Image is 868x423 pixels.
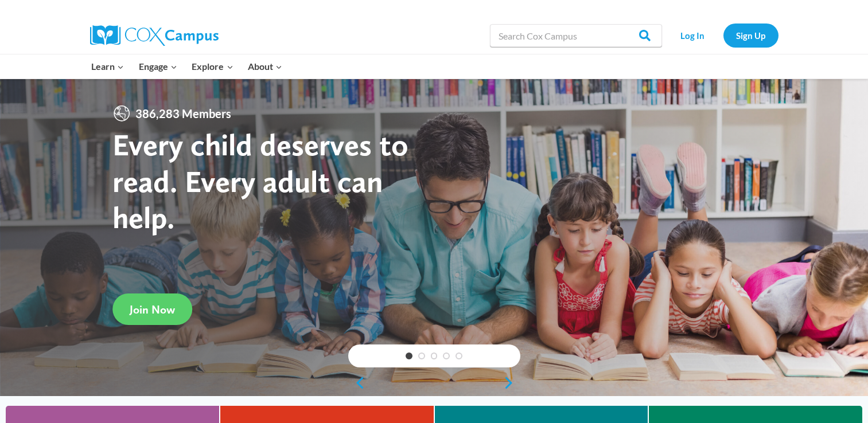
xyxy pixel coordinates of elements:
nav: Secondary Navigation [668,23,779,47]
input: Search Cox Campus [490,24,662,47]
nav: Primary Navigation [84,54,290,79]
span: Join Now [130,303,175,316]
a: 5 [456,352,462,359]
span: Engage [139,59,177,74]
a: 1 [406,352,412,359]
img: Cox Campus [90,25,219,46]
span: 386,283 Members [131,104,236,123]
a: next [503,376,520,390]
a: Sign Up [723,23,779,47]
span: About [248,59,282,74]
span: Learn [91,59,124,74]
strong: Every child deserves to read. Every adult can help. [112,126,408,236]
a: 2 [418,352,425,359]
a: previous [348,376,365,390]
a: Log In [668,23,718,47]
a: 3 [431,352,438,359]
span: Explore [192,59,233,74]
div: content slider buttons [348,371,520,394]
a: 4 [443,352,450,359]
a: Join Now [112,293,192,325]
